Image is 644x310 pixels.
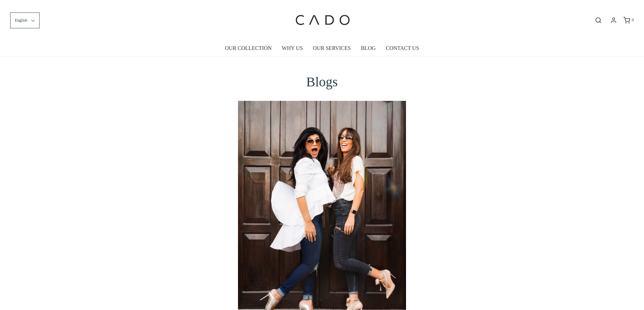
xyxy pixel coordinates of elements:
a: OUR COLLECTION [225,40,271,56]
img: cadogifting [293,5,351,35]
button: English [10,12,40,28]
span: English [15,17,27,24]
a: BLOG [361,40,376,56]
a: CONTACT US [386,40,419,56]
span: 0 [632,18,634,22]
a: WHY US [282,40,303,56]
button: Open search bar [592,17,604,24]
a: OUR SERVICES [313,40,351,56]
a: 0 [623,17,634,24]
